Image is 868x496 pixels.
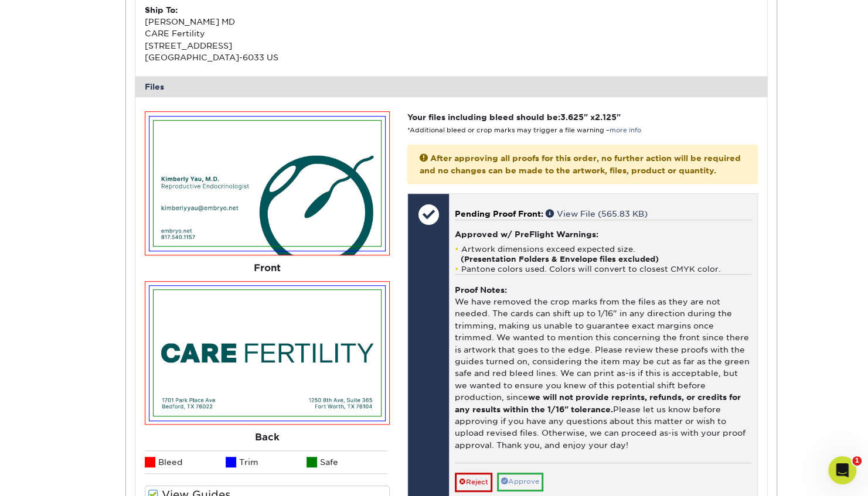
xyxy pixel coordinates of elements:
[145,450,226,474] li: Bleed
[3,460,100,492] iframe: Google Customer Reviews
[610,126,641,134] a: more info
[407,126,641,134] small: *Additional bleed or crop marks may trigger a file warning –
[455,244,751,264] li: Artwork dimensions exceed expected size.
[828,456,856,484] iframe: Intercom live chat
[420,153,741,175] strong: After approving all proofs for this order, no further action will be required and no changes can ...
[455,264,751,274] li: Pantone colors used. Colors will convert to closest CMYK color.
[145,5,178,15] strong: Ship To:
[145,4,451,64] div: [PERSON_NAME] MD CARE Fertility [STREET_ADDRESS] [GEOGRAPHIC_DATA]-6033 US
[497,473,543,491] a: Approve
[455,230,751,239] h4: Approved w/ PreFlight Warnings:
[455,285,507,295] strong: Proof Notes:
[407,112,621,122] strong: Your files including bleed should be: " x "
[145,255,390,281] div: Front
[455,392,741,413] b: we will not provide reprints, refunds, or credits for any results within the 1/16" tolerance.
[135,76,767,97] div: Files
[546,209,648,218] a: View File (565.83 KB)
[461,255,659,264] strong: (Presentation Folders & Envelope files excluded)
[595,112,617,122] span: 2.125
[307,450,387,474] li: Safe
[455,274,751,463] div: We have removed the crop marks from the files as they are not needed. The cards can shift up to 1...
[455,209,543,218] span: Pending Proof Front:
[145,425,390,450] div: Back
[226,450,307,474] li: Trim
[455,473,492,491] a: Reject
[852,456,862,466] span: 1
[560,112,584,122] span: 3.625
